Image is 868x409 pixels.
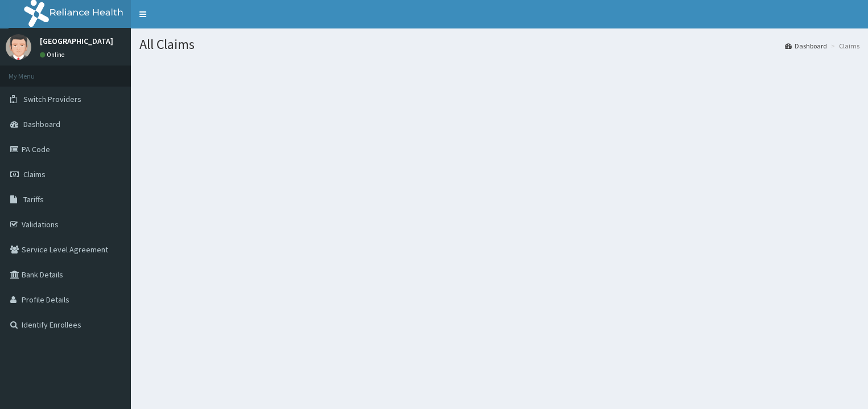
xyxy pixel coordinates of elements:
[23,94,81,104] span: Switch Providers
[6,34,31,60] img: User Image
[23,169,46,179] span: Claims
[40,37,113,45] p: [GEOGRAPHIC_DATA]
[40,51,67,59] a: Online
[828,41,859,51] li: Claims
[139,37,859,52] h1: All Claims
[785,41,827,51] a: Dashboard
[23,194,44,204] span: Tariffs
[23,119,60,129] span: Dashboard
